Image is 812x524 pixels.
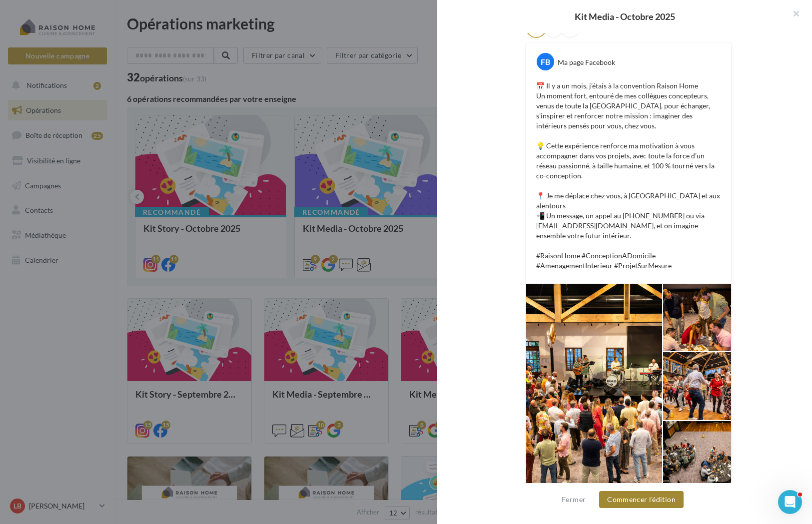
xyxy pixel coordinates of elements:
div: FB [537,53,554,70]
div: Ma page Facebook [558,57,615,67]
p: 📅 Il y a un mois, j’étais à la convention Raison Home Un moment fort, entouré de mes collègues co... [536,81,721,271]
button: Commencer l'édition [599,491,684,508]
button: Fermer [558,494,590,506]
div: Kit Media - Octobre 2025 [453,12,796,21]
iframe: Intercom live chat [778,490,802,514]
